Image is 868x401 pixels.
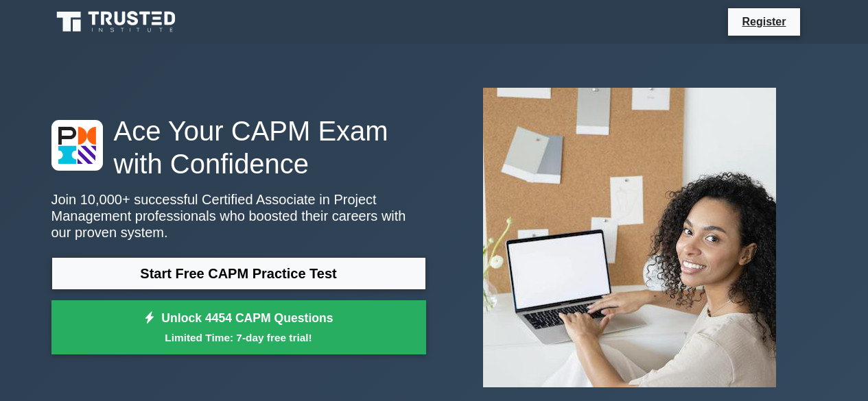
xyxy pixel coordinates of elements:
[69,330,409,345] small: Limited Time: 7-day free trial!
[51,300,426,355] a: Unlock 4454 CAPM QuestionsLimited Time: 7-day free trial!
[51,114,426,180] h1: Ace Your CAPM Exam with Confidence
[51,257,426,290] a: Start Free CAPM Practice Test
[734,13,794,30] a: Register
[51,191,426,241] p: Join 10,000+ successful Certified Associate in Project Management professionals who boosted their...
